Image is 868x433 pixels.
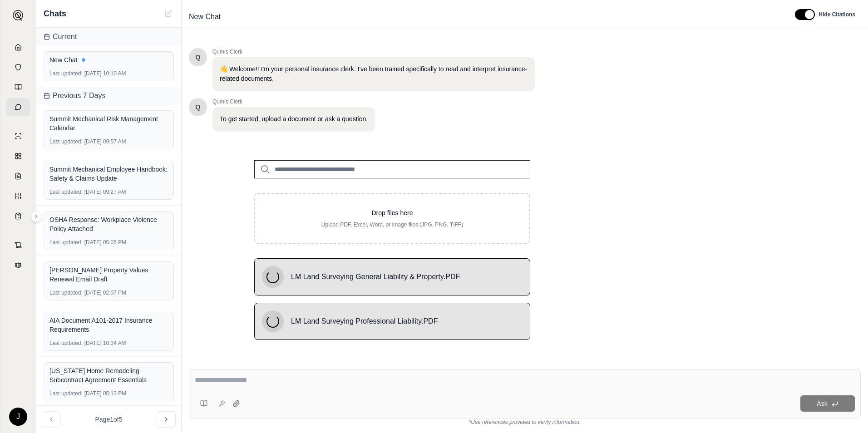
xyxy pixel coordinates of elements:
[185,10,784,24] div: Edit Title
[49,366,168,384] div: [US_STATE] Home Remodeling Subcontract Agreement Essentials
[13,10,24,21] img: Expand sidebar
[49,340,168,347] div: [DATE] 10:34 AM
[270,208,515,217] p: Drop files here
[49,70,168,77] div: [DATE] 10:10 AM
[817,400,827,407] span: Ask
[212,98,375,105] span: Qumis Clerk
[36,87,181,105] div: Previous 7 Days
[819,11,855,18] span: Hide Citations
[49,188,83,196] span: Last updated:
[36,28,181,46] div: Current
[49,390,168,397] div: [DATE] 05:13 PM
[212,48,535,55] span: Qumis Clerk
[49,138,168,145] div: [DATE] 09:57 AM
[49,239,168,246] div: [DATE] 05:05 PM
[6,167,30,185] a: Claim Coverage
[6,256,30,274] a: Legal Search Engine
[9,408,27,426] div: J
[49,266,168,284] div: [PERSON_NAME] Property Values Renewal Email Draft
[49,165,168,183] div: Summit Mechanical Employee Handbook: Safety & Claims Update
[196,53,201,62] span: Hello
[6,187,30,205] a: Custom Report
[31,211,42,222] button: Expand sidebar
[291,316,438,327] span: LM Land Surveying Professional Liability.PDF
[163,8,174,19] button: New Chat
[44,7,66,20] span: Chats
[49,215,168,233] div: OSHA Response: Workplace Violence Policy Attached
[185,10,224,24] span: New Chat
[800,395,855,412] button: Ask
[6,127,30,145] a: Single Policy
[220,64,528,84] p: 👋 Welcome!! I'm your personal insurance clerk. I've been trained specifically to read and interpr...
[49,289,83,296] span: Last updated:
[49,340,83,347] span: Last updated:
[6,207,30,225] a: Coverage Table
[49,289,168,296] div: [DATE] 02:07 PM
[6,38,30,56] a: Home
[49,239,83,246] span: Last updated:
[9,6,27,25] button: Expand sidebar
[291,271,460,282] span: LM Land Surveying General Liability & Property.PDF
[49,138,83,145] span: Last updated:
[49,70,83,77] span: Last updated:
[6,78,30,96] a: Prompt Library
[49,114,168,133] div: Summit Mechanical Risk Management Calendar
[220,114,368,124] p: To get started, upload a document or ask a question.
[6,147,30,165] a: Policy Comparisons
[95,415,123,424] span: Page 1 of 5
[6,58,30,76] a: Documents Vault
[49,390,83,397] span: Last updated:
[6,98,30,116] a: Chat
[6,236,30,254] a: Contract Analysis
[49,316,168,334] div: AIA Document A101-2017 Insurance Requirements
[49,188,168,196] div: [DATE] 09:27 AM
[196,103,201,112] span: Hello
[49,55,168,64] div: New Chat
[270,221,515,228] p: Upload PDF, Excel, Word, or image files (JPG, PNG, TIFF)
[189,418,861,426] div: *Use references provided to verify information.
